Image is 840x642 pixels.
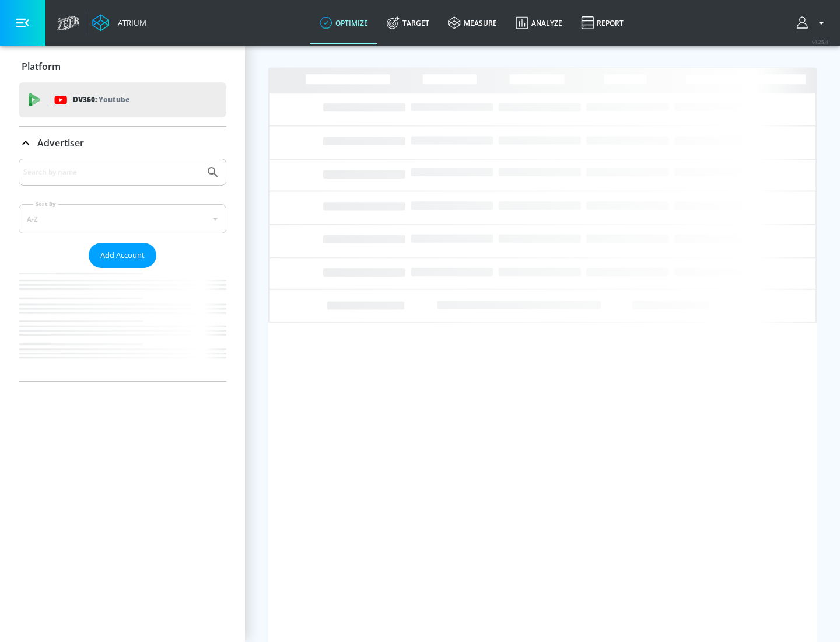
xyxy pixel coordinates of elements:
p: Youtube [99,93,129,106]
div: Advertiser [19,159,226,381]
nav: list of Advertiser [19,268,226,381]
span: Add Account [100,249,145,262]
a: measure [439,2,506,44]
a: Target [377,2,439,44]
a: Atrium [92,14,146,32]
label: Sort By [33,200,58,208]
div: DV360: Youtube [19,82,226,117]
span: v 4.25.4 [812,39,828,45]
p: DV360: [73,93,129,106]
a: Analyze [506,2,572,44]
div: Advertiser [19,127,226,159]
a: Report [572,2,633,44]
p: Platform [22,60,61,73]
button: Add Account [89,243,156,268]
a: optimize [310,2,377,44]
p: Advertiser [37,137,84,149]
input: Search by name [23,165,200,180]
div: Platform [19,50,226,83]
div: A-Z [19,204,226,233]
div: Atrium [113,18,146,28]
